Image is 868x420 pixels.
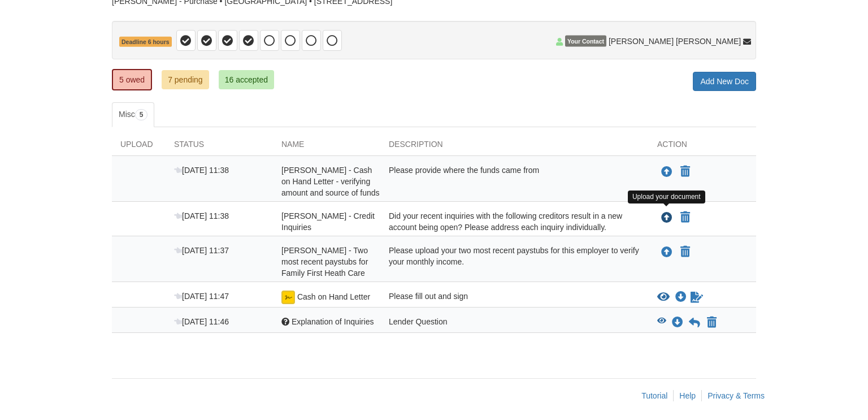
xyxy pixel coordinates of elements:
span: [PERSON_NAME] - Credit Inquiries [281,211,375,232]
span: [PERSON_NAME] - Cash on Hand Letter - verifying amount and source of funds [281,166,380,197]
button: Declare Angel Harlan - Credit Inquiries not applicable [679,211,691,224]
a: Misc [112,102,154,127]
a: Privacy & Terms [708,391,765,400]
span: Cash on Hand Letter [297,292,370,301]
div: Action [649,138,756,155]
button: Declare Angel Harlan - Cash on Hand Letter - verifying amount and source of funds not applicable [679,165,691,179]
a: Download Explanation of Inquiries [672,318,683,327]
a: Download Cash on Hand Letter [675,293,687,302]
span: 5 [135,109,148,120]
span: [DATE] 11:38 [174,166,229,175]
div: Please fill out and sign [380,291,649,304]
div: Lender Question [380,316,649,330]
div: Please upload your two most recent paystubs for this employer to verify your monthly income. [380,245,649,279]
div: Upload [112,138,166,155]
span: [DATE] 11:37 [174,246,229,255]
a: 16 accepted [219,70,274,89]
div: Name [273,138,380,155]
span: [DATE] 11:47 [174,292,229,301]
div: Please provide where the funds came from [380,164,649,198]
div: Description [380,138,649,155]
button: View Cash on Hand Letter [657,292,670,303]
div: Upload your document [628,190,705,203]
a: 7 pending [162,70,209,89]
a: Sign Form [689,291,704,304]
span: Explanation of Inquiries [292,317,374,326]
button: View Explanation of Inquiries [657,317,666,328]
span: Deadline 6 hours [119,37,172,47]
a: Add New Doc [693,72,756,91]
span: [PERSON_NAME] [PERSON_NAME] [609,36,741,47]
button: Upload Angel Harlan - Two most recent paystubs for Family First Heath Care [660,245,674,259]
button: Declare Angel Harlan - Two most recent paystubs for Family First Heath Care not applicable [679,245,691,259]
div: Status [166,138,273,155]
div: Did your recent inquiries with the following creditors result in a new account being open? Please... [380,210,649,233]
a: Tutorial [641,391,667,400]
span: Your Contact [565,36,606,47]
button: Upload Angel Harlan - Cash on Hand Letter - verifying amount and source of funds [660,164,674,179]
a: Help [679,391,696,400]
a: 5 owed [112,69,152,90]
button: Declare Explanation of Inquiries not applicable [706,316,718,330]
button: Upload Angel Harlan - Credit Inquiries [660,210,674,225]
span: [DATE] 11:46 [174,317,229,326]
span: [DATE] 11:38 [174,211,229,220]
span: [PERSON_NAME] - Two most recent paystubs for Family First Heath Care [281,246,368,278]
img: Ready for you to esign [281,291,295,304]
